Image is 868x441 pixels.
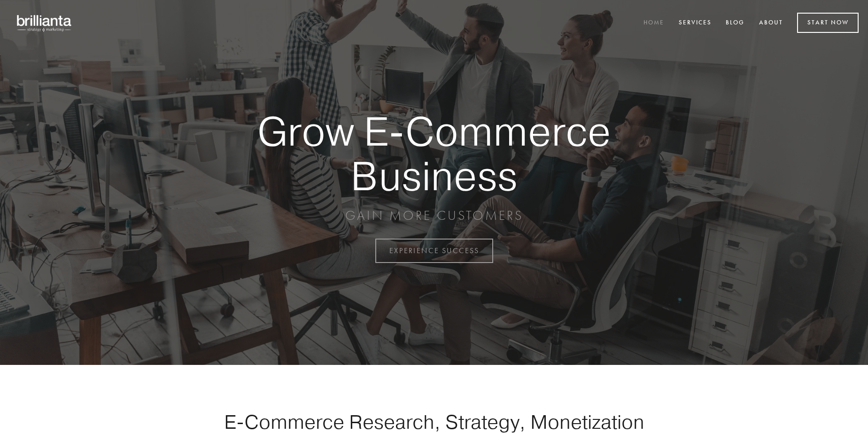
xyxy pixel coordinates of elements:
a: About [753,15,789,31]
p: GAIN MORE CUSTOMERS [225,207,643,224]
a: Home [637,15,670,31]
a: Start Now [797,13,859,33]
a: EXPERIENCE SUCCESS [375,239,493,263]
strong: Grow E-Commerce Business [225,109,643,198]
h1: E-Commerce Research, Strategy, Monetization [194,410,674,433]
a: Services [673,15,718,31]
img: brillianta - research, strategy, marketing [9,9,80,37]
a: Blog [720,15,751,31]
